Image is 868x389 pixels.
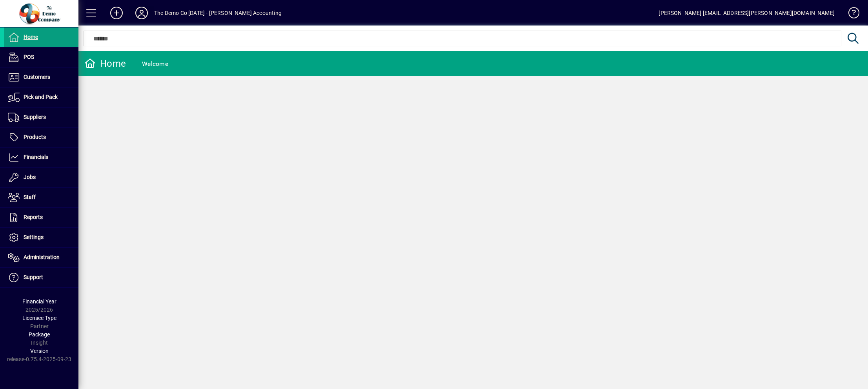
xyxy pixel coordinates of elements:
[4,128,78,147] a: Products
[84,57,126,70] div: Home
[24,54,34,60] span: POS
[22,315,56,321] span: Licensee Type
[24,174,36,180] span: Jobs
[104,6,129,20] button: Add
[24,274,43,280] span: Support
[24,154,48,160] span: Financials
[4,168,78,187] a: Jobs
[4,68,78,87] a: Customers
[24,114,46,120] span: Suppliers
[4,228,78,247] a: Settings
[4,248,78,267] a: Administration
[4,208,78,227] a: Reports
[659,7,835,19] div: [PERSON_NAME] [EMAIL_ADDRESS][PERSON_NAME][DOMAIN_NAME]
[24,34,38,40] span: Home
[22,298,56,305] span: Financial Year
[24,234,44,240] span: Settings
[24,194,36,200] span: Staff
[4,188,78,207] a: Staff
[129,6,154,20] button: Profile
[154,7,282,19] div: The Demo Co [DATE] - [PERSON_NAME] Accounting
[4,108,78,127] a: Suppliers
[24,94,58,100] span: Pick and Pack
[30,348,49,354] span: Version
[4,148,78,167] a: Financials
[843,2,858,27] a: Knowledge Base
[24,134,46,140] span: Products
[4,47,78,67] a: POS
[24,214,43,220] span: Reports
[4,88,78,107] a: Pick and Pack
[24,74,50,80] span: Customers
[4,268,78,287] a: Support
[24,254,60,260] span: Administration
[142,58,168,70] div: Welcome
[29,331,50,338] span: Package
